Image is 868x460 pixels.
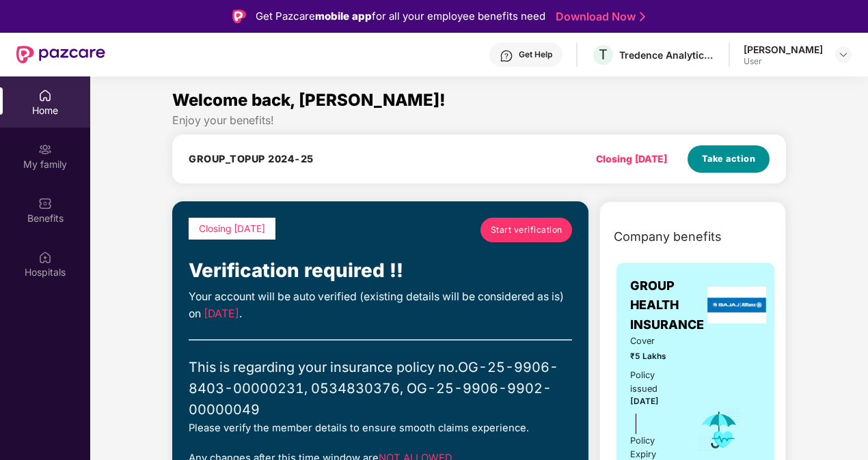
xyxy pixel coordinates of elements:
[232,10,246,23] img: Logo
[702,152,756,166] span: Take action
[619,48,715,61] div: Tredence Analytics Solutions Private Limited
[744,43,823,56] div: [PERSON_NAME]
[556,10,641,24] a: Download Now
[491,223,562,236] span: Start verification
[614,227,722,246] span: Company benefits
[204,307,239,320] span: [DATE]
[16,46,105,63] img: New Pazcare Logo
[189,256,572,286] div: Verification required !!
[630,397,659,406] span: [DATE]
[172,90,446,110] span: Welcome back, [PERSON_NAME]!
[172,113,786,128] div: Enjoy your benefits!
[630,369,679,396] div: Policy issued
[707,287,766,324] img: insurerLogo
[838,49,849,60] img: svg+xml;base64,PHN2ZyBpZD0iRHJvcGRvd24tMzJ4MzIiIHhtbG5zPSJodHRwOi8vd3d3LnczLm9yZy8yMDAwL3N2ZyIgd2...
[189,289,572,323] div: Your account will be auto verified (existing details will be considered as is) on .
[596,152,667,167] div: Closing [DATE]
[630,276,704,334] span: GROUP HEALTH INSURANCE
[519,49,552,60] div: Get Help
[189,420,572,436] div: Please verify the member details to ensure smooth claims experience.
[630,350,679,363] span: ₹5 Lakhs
[500,49,513,63] img: svg+xml;base64,PHN2ZyBpZD0iSGVscC0zMngzMiIgeG1sbnM9Imh0dHA6Ly93d3cudzMub3JnLzIwMDAvc3ZnIiB3aWR0aD...
[630,334,679,348] span: Cover
[599,46,608,63] span: T
[744,56,823,67] div: User
[38,143,52,156] img: svg+xml;base64,PHN2ZyB3aWR0aD0iMjAiIGhlaWdodD0iMjAiIHZpZXdCb3g9IjAgMCAyMCAyMCIgZmlsbD0ibm9uZSIgeG...
[38,89,52,102] img: svg+xml;base64,PHN2ZyBpZD0iSG9tZSIgeG1sbnM9Imh0dHA6Ly93d3cudzMub3JnLzIwMDAvc3ZnIiB3aWR0aD0iMjAiIG...
[640,10,645,24] img: Stroke
[688,145,770,173] button: Take action
[189,357,572,420] div: This is regarding your insurance policy no. OG-25-9906-8403-00000231, 0534830376, OG-25-9906-9902...
[256,8,545,25] div: Get Pazcare for all your employee benefits need
[199,223,265,234] span: Closing [DATE]
[315,10,372,23] strong: mobile app
[480,218,572,242] a: Start verification
[189,152,314,166] h4: GROUP_TOPUP 2024-25
[38,197,52,210] img: svg+xml;base64,PHN2ZyBpZD0iQmVuZWZpdHMiIHhtbG5zPSJodHRwOi8vd3d3LnczLm9yZy8yMDAwL3N2ZyIgd2lkdGg9Ij...
[38,250,52,264] img: svg+xml;base64,PHN2ZyBpZD0iSG9zcGl0YWxzIiB4bWxucz0iaHR0cDovL3d3dy53My5vcmcvMjAwMC9zdmciIHdpZHRoPS...
[697,407,742,452] img: icon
